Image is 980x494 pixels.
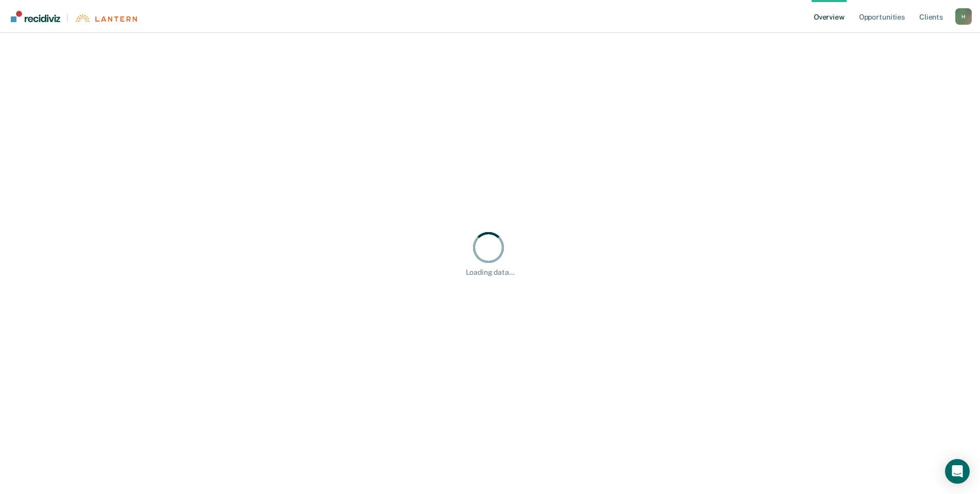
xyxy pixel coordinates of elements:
[466,268,515,277] div: Loading data...
[11,11,60,22] img: Recidiviz
[60,13,75,22] span: |
[75,14,137,22] img: Lantern
[955,8,972,25] div: H
[955,8,972,25] button: Profile dropdown button
[945,459,970,484] div: Open Intercom Messenger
